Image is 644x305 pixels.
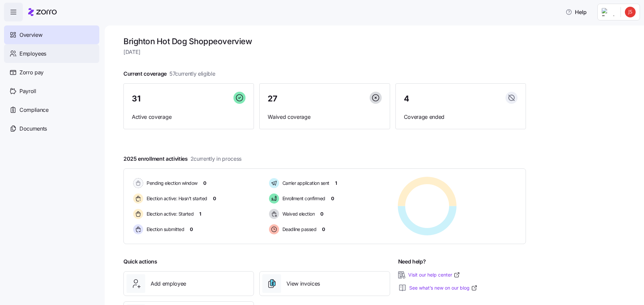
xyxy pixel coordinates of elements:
span: Carrier application sent [280,180,329,186]
a: Documents [4,119,99,138]
span: 4 [404,95,409,103]
span: Quick actions [123,257,157,266]
span: Election submitted [145,226,184,233]
span: 0 [320,211,323,217]
button: Help [560,5,592,19]
img: Employer logo [602,8,615,16]
a: Overview [4,25,99,44]
span: Election active: Hasn't started [145,195,207,202]
span: Help [566,8,587,16]
span: 0 [190,226,193,233]
span: Enrollment confirmed [280,195,325,202]
a: See what’s new on our blog [409,285,478,291]
span: Need help? [398,257,426,266]
span: View invoices [286,280,320,288]
span: Documents [19,125,47,133]
span: Coverage ended [404,113,518,121]
span: Waived coverage [268,113,381,121]
span: Waived election [280,211,315,217]
span: 0 [203,180,206,186]
span: 2025 enrollment activities [123,155,241,163]
span: Pending election window [145,180,198,186]
span: Current coverage [123,70,215,78]
a: Employees [4,44,99,63]
a: Compliance [4,100,99,119]
img: dabd418a90e87b974ad9e4d6da1f3d74 [625,7,636,17]
span: 1 [199,211,201,217]
span: 0 [322,226,325,233]
h1: Brighton Hot Dog Shoppe overview [123,36,526,47]
span: Election active: Started [145,211,194,217]
span: Add employee [151,280,186,288]
span: 31 [132,95,140,103]
span: Overview [19,31,42,39]
span: Employees [19,50,46,58]
span: Compliance [19,106,49,114]
span: 57 currently eligible [169,70,215,78]
span: Deadline passed [280,226,317,233]
a: Zorro pay [4,63,99,82]
span: [DATE] [123,48,526,56]
span: 27 [268,95,277,103]
span: 0 [331,195,334,202]
span: Zorro pay [19,68,44,77]
span: Payroll [19,87,36,95]
span: 2 currently in process [191,155,241,163]
span: 0 [213,195,216,202]
a: Visit our help center [408,272,460,278]
a: Payroll [4,82,99,100]
span: 1 [335,180,337,186]
span: Active coverage [132,113,246,121]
